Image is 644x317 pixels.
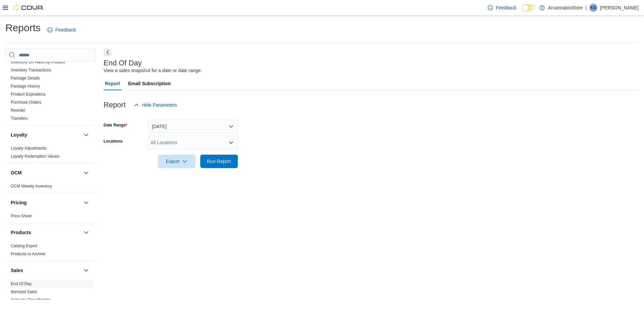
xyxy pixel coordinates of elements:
[496,4,516,11] span: Feedback
[11,146,47,151] a: Loyalty Adjustments
[148,120,238,133] button: [DATE]
[11,297,51,303] span: Sales by Classification
[11,92,46,97] span: Product Expirations
[11,108,25,113] a: Reorder
[142,102,177,108] span: Hide Parameters
[522,4,536,11] input: Dark Mode
[11,100,41,105] a: Purchase Orders
[11,183,52,189] span: OCM Weekly Inventory
[11,199,26,206] h3: Pricing
[11,146,47,151] span: Loyalty Adjustments
[228,140,234,145] button: Open list of options
[11,229,81,236] button: Products
[11,131,81,138] button: Loyalty
[104,139,123,144] label: Locations
[11,244,37,248] a: Catalog Export
[11,213,32,219] span: Price Sheet
[11,199,81,206] button: Pricing
[585,4,587,12] p: |
[11,116,28,121] span: Transfers
[589,4,597,12] div: Kevin Sidhu
[11,298,51,302] a: Sales by Classification
[600,4,639,12] p: [PERSON_NAME]
[11,68,51,72] a: Inventory Transactions
[11,67,51,73] span: Inventory Transactions
[11,289,37,294] a: Itemized Sales
[11,84,40,89] span: Package History
[55,27,76,33] span: Feedback
[11,281,32,286] span: End Of Day
[11,154,59,159] span: Loyalty Redemption Values
[45,23,78,37] a: Feedback
[82,228,90,236] button: Products
[11,251,45,257] span: Products to Archive
[82,266,90,274] button: Sales
[591,4,596,12] span: KS
[200,155,238,168] button: Run Report
[11,169,22,176] h3: OCM
[11,184,52,189] a: OCM Weekly Inventory
[11,131,27,138] h3: Loyalty
[11,243,37,249] span: Catalog Export
[104,48,112,56] button: Next
[104,59,142,67] h3: End Of Day
[5,242,96,261] div: Products
[5,182,96,193] div: OCM
[11,100,41,105] span: Purchase Orders
[104,122,127,128] label: Date Range
[11,75,40,81] span: Package Details
[128,77,171,90] span: Email Subscription
[11,92,46,97] a: Product Expirations
[11,154,59,159] a: Loyalty Redemption Values
[11,289,37,295] span: Itemized Sales
[11,84,40,89] a: Package History
[5,212,96,223] div: Pricing
[82,131,90,139] button: Loyalty
[104,67,202,74] div: View a sales snapshot for a date or date range.
[131,98,180,112] button: Hide Parameters
[11,60,65,64] a: Inventory On Hand by Product
[162,155,192,168] span: Export
[158,155,196,168] button: Export
[82,199,90,207] button: Pricing
[104,101,126,109] h3: Report
[11,252,45,256] a: Products to Archive
[105,77,120,90] span: Report
[5,21,41,35] h1: Reports
[11,229,31,236] h3: Products
[485,1,519,14] a: Feedback
[11,281,32,286] a: End Of Day
[11,267,23,274] h3: Sales
[11,214,32,218] a: Price Sheet
[11,267,81,274] button: Sales
[11,116,28,121] a: Transfers
[11,169,81,176] button: OCM
[13,4,44,11] img: Cova
[11,59,65,65] span: Inventory On Hand by Product
[82,169,90,177] button: OCM
[5,26,96,125] div: Inventory
[207,158,231,165] span: Run Report
[11,76,40,81] a: Package Details
[5,144,96,163] div: Loyalty
[11,108,25,113] span: Reorder
[548,4,583,12] p: ArcannabisStore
